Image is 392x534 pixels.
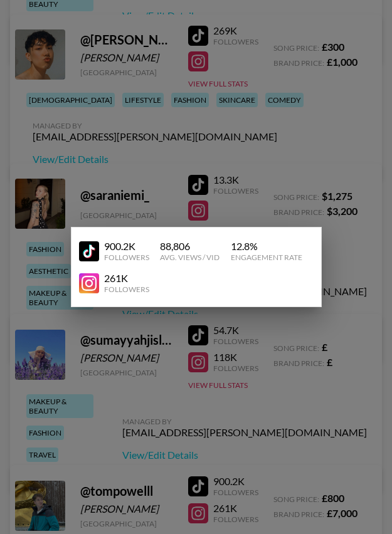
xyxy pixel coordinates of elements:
div: 88,806 [160,240,220,253]
div: Followers [104,285,149,294]
div: 261K [104,272,149,285]
div: Followers [104,253,149,262]
img: YouTube [79,241,99,261]
img: YouTube [79,273,99,293]
div: 900.2K [104,240,149,253]
div: 12.8 % [231,240,302,253]
div: Avg. Views / Vid [160,253,220,262]
div: Engagement Rate [231,253,302,262]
